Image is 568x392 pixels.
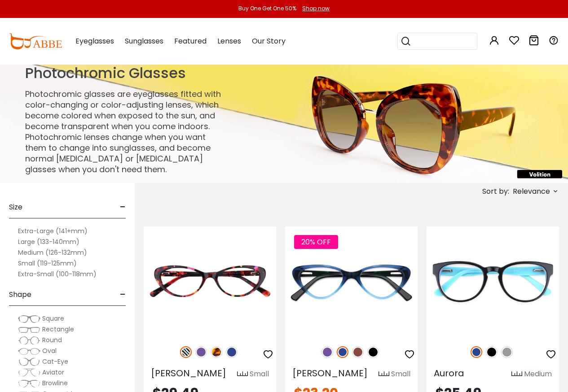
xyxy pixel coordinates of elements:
[471,346,482,358] img: Blue
[294,235,338,249] span: 20% OFF
[18,368,40,377] img: Aviator.png
[42,357,68,366] span: Cat-Eye
[524,369,552,379] div: Medium
[18,336,40,345] img: Round.png
[18,258,77,269] label: Small (119-125mm)
[42,379,68,388] span: Browline
[285,226,418,337] img: Blue Hannah - Acetate ,Universal Bridge Fit
[174,36,207,46] span: Featured
[18,269,97,279] label: Extra-Small (100-118mm)
[237,371,248,378] img: size ruler
[42,335,62,344] span: Round
[226,346,238,358] img: Blue
[9,196,22,218] span: Size
[75,36,114,46] span: Eyeglasses
[42,346,57,355] span: Oval
[238,4,296,13] div: Buy One Get One 50%
[217,36,241,46] span: Lenses
[42,368,64,377] span: Aviator
[195,346,207,358] img: Purple
[501,346,513,358] img: Gray
[18,236,79,247] label: Large (133-140mm)
[120,284,126,305] span: -
[367,346,379,358] img: Black
[511,371,522,378] img: size ruler
[482,186,509,196] span: Sort by:
[18,379,40,388] img: Browline.png
[391,369,410,379] div: Small
[513,183,550,200] span: Relevance
[337,346,348,358] img: Blue
[180,346,192,358] img: Pattern
[42,325,74,334] span: Rectangle
[18,347,40,356] img: Oval.png
[434,367,464,379] span: Aurora
[18,314,40,323] img: Square.png
[151,367,226,379] span: [PERSON_NAME]
[42,314,64,323] span: Square
[250,369,269,379] div: Small
[144,226,276,337] img: Pattern Elena - Acetate ,Universal Bridge Fit
[125,36,163,46] span: Sunglasses
[18,325,40,334] img: Rectangle.png
[9,33,62,49] img: abbeglasses.com
[18,357,40,366] img: Cat-Eye.png
[120,196,126,218] span: -
[379,371,389,378] img: size ruler
[25,65,224,82] h1: Photochromic Glasses
[321,346,333,358] img: Purple
[292,367,368,379] span: [PERSON_NAME]
[427,226,559,337] img: Blue Aurora - Acetate ,Universal Bridge Fit
[18,247,87,258] label: Medium (126-132mm)
[252,36,286,46] span: Our Story
[298,4,330,12] a: Shop now
[18,226,88,236] label: Extra-Large (141+mm)
[211,346,222,358] img: Leopard
[9,284,31,305] span: Shape
[302,4,330,13] div: Shop now
[352,346,364,358] img: Brown
[25,89,224,175] p: Photochromic glasses are eyeglasses fitted with color-changing or color-adjusting lenses, which b...
[486,346,498,358] img: Black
